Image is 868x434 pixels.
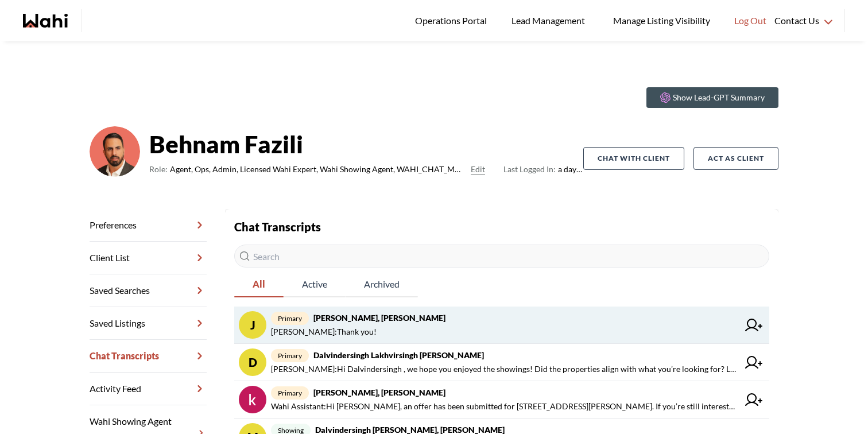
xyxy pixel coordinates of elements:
[239,348,266,376] div: D
[90,126,140,177] img: cf9ae410c976398e.png
[271,349,309,362] span: primary
[149,162,168,176] span: Role:
[693,147,778,170] button: Act as Client
[646,87,778,108] button: Show Lead-GPT Summary
[234,220,321,234] strong: Chat Transcripts
[234,381,769,418] a: primary[PERSON_NAME], [PERSON_NAME]Wahi Assistant:Hi [PERSON_NAME], an offer has been submitted f...
[239,386,266,413] img: chat avatar
[90,242,207,274] a: Client List
[234,307,769,344] a: Jprimary[PERSON_NAME], [PERSON_NAME][PERSON_NAME]:Thank you!
[313,350,484,360] strong: Dalvindersingh Lakhvirsingh [PERSON_NAME]
[149,127,583,161] strong: Behnam Fazili
[234,272,284,296] span: All
[734,13,766,28] span: Log Out
[234,344,769,381] a: DprimaryDalvindersingh Lakhvirsingh [PERSON_NAME][PERSON_NAME]:Hi Dalvindersingh , we hope you en...
[610,13,714,28] span: Manage Listing Visibility
[503,164,556,174] span: Last Logged In:
[313,387,445,397] strong: [PERSON_NAME], [PERSON_NAME]
[673,92,765,103] p: Show Lead-GPT Summary
[271,400,738,413] span: Wahi Assistant : Hi [PERSON_NAME], an offer has been submitted for [STREET_ADDRESS][PERSON_NAME]....
[583,147,684,170] button: Chat with client
[90,274,207,307] a: Saved Searches
[23,14,68,28] a: Wahi homepage
[271,386,309,400] span: primary
[284,272,346,297] button: Active
[503,162,583,176] span: a day ago
[90,209,207,242] a: Preferences
[90,373,207,405] a: Activity Feed
[90,307,207,340] a: Saved Listings
[90,340,207,373] a: Chat Transcripts
[471,162,485,176] button: Edit
[415,13,491,28] span: Operations Portal
[313,313,445,323] strong: [PERSON_NAME], [PERSON_NAME]
[271,325,377,339] span: [PERSON_NAME] : Thank you!
[511,13,589,28] span: Lead Management
[284,272,346,296] span: Active
[271,362,738,376] span: [PERSON_NAME] : Hi Dalvindersingh , we hope you enjoyed the showings! Did the properties align wi...
[234,272,284,297] button: All
[346,272,418,297] button: Archived
[170,162,466,176] span: Agent, Ops, Admin, Licensed Wahi Expert, Wahi Showing Agent, WAHI_CHAT_MODERATOR
[346,272,418,296] span: Archived
[271,312,309,325] span: primary
[234,245,769,268] input: Search
[239,311,266,339] div: J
